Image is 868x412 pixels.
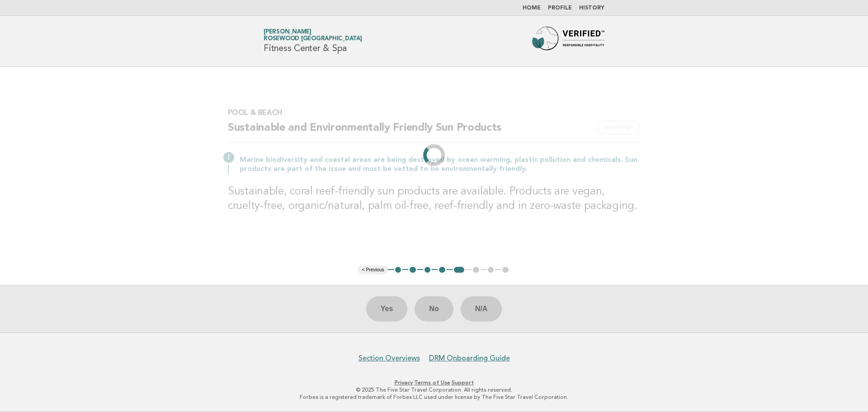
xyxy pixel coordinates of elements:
a: Terms of Use [414,379,450,386]
h3: Sustainable, coral reef-friendly sun products are available. Products are vegan, cruelty-free, or... [228,185,640,213]
a: Privacy [395,379,413,386]
a: Section Overviews [359,354,420,363]
p: · · [157,379,711,386]
a: [PERSON_NAME]Rosewood [GEOGRAPHIC_DATA] [264,29,362,42]
a: Profile [548,5,572,11]
a: DRM Onboarding Guide [429,354,510,363]
p: Forbes is a registered trademark of Forbes LLC used under license by The Five Star Travel Corpora... [157,393,711,401]
h1: Fitness Center & Spa [264,29,362,53]
span: Rosewood [GEOGRAPHIC_DATA] [264,36,362,42]
a: History [579,5,604,11]
h2: Sustainable and Environmentally Friendly Sun Products [228,121,640,143]
a: Home [523,5,541,11]
img: Forbes Travel Guide [532,27,604,56]
a: Support [452,379,474,386]
p: Marine biodiversity and coastal areas are being destroyed by ocean warming, plastic pollution and... [240,156,640,174]
h3: Pool & Beach [228,108,640,117]
p: © 2025 The Five Star Travel Corporation. All rights reserved. [157,386,711,393]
